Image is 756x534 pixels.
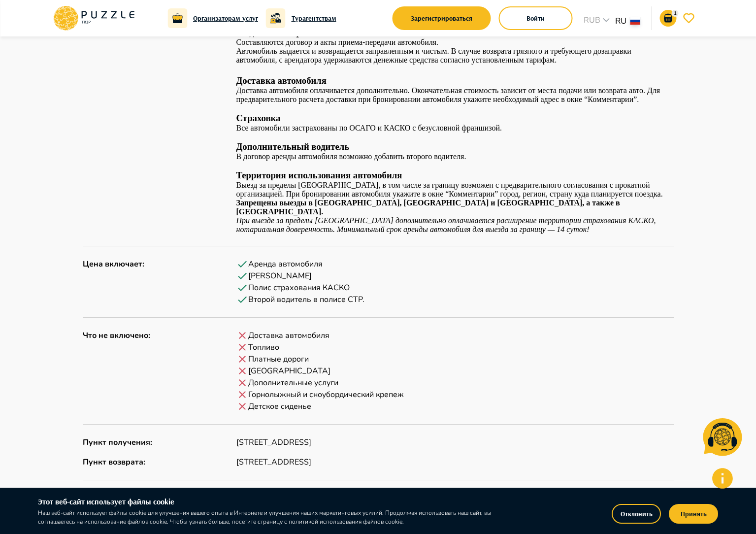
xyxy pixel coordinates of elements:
p: Доставка автомобиля оплачивается дополнительно. Окончательная стоимость зависит от места подачи и... [236,86,674,104]
p: Выезд за пределы [GEOGRAPHIC_DATA], в том числе за границу возможен с предварительного согласован... [236,181,674,199]
p: Платные дороги [248,353,309,365]
button: Принять [669,504,718,524]
p: Доставка автомобиля [248,330,329,341]
button: go-to-basket-submit-button [660,10,677,27]
p: Цена включает : [83,258,230,270]
strong: Дополнительный водитель [236,141,350,152]
p: В договор аренды автомобиля возможно добавить второго водителя. [236,152,674,161]
img: lang [630,17,640,25]
p: Топливо [248,341,279,353]
p: Составляются договор и акты приема-передачи автомобиля. [236,38,674,47]
p: Аренда автомобиля [248,258,323,270]
p: Горнолыжный и сноубордический крепеж [248,389,404,400]
p: Все автомобили застрахованы по ОСАГО и КАСКО с безусловной франшизой. [236,124,674,133]
p: Пункт получения : [83,436,230,448]
button: login [499,6,573,30]
p: [STREET_ADDRESS] [236,456,674,468]
i: При выезде за пределы [GEOGRAPHIC_DATA] дополнительно оплачивается расширение территории страхова... [236,216,656,234]
strong: Территория использования автомобиля [236,170,402,180]
button: go-to-wishlist-submit-button [681,10,697,27]
p: Второй водитель в полисе CTP. [248,294,364,305]
p: [GEOGRAPHIC_DATA] [248,365,330,377]
p: Полис страхования КАСКО [248,282,350,294]
h6: Этот веб-сайт использует файлы cookie [38,496,514,508]
button: Отклонить [612,504,661,524]
a: Организаторам услуг [193,13,258,24]
p: [STREET_ADDRESS] [236,436,674,448]
p: Дополнительные услуги [248,377,338,389]
p: 1 [672,10,679,17]
strong: Доставка автомобиля [236,75,327,86]
p: Автомобиль выдается и возвращается заправленным и чистым. В случае возврата грязного и требующего... [236,47,674,65]
strong: Страховка [236,113,281,123]
div: RUB [581,14,615,29]
p: Пункт возврата : [83,456,230,468]
p: RU [615,15,626,28]
button: signup [393,6,491,30]
p: Что не включено : [83,330,230,341]
a: Турагентствам [292,13,336,24]
strong: Запрещены выезды в [GEOGRAPHIC_DATA], [GEOGRAPHIC_DATA] и [GEOGRAPHIC_DATA], а также в [GEOGRAPHI... [236,199,620,216]
p: [PERSON_NAME] [248,270,312,282]
p: Детское сиденье [248,400,311,412]
p: Наш веб-сайт использует файлы cookie для улучшения вашего опыта в Интернете и улучшения наших мар... [38,508,514,526]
